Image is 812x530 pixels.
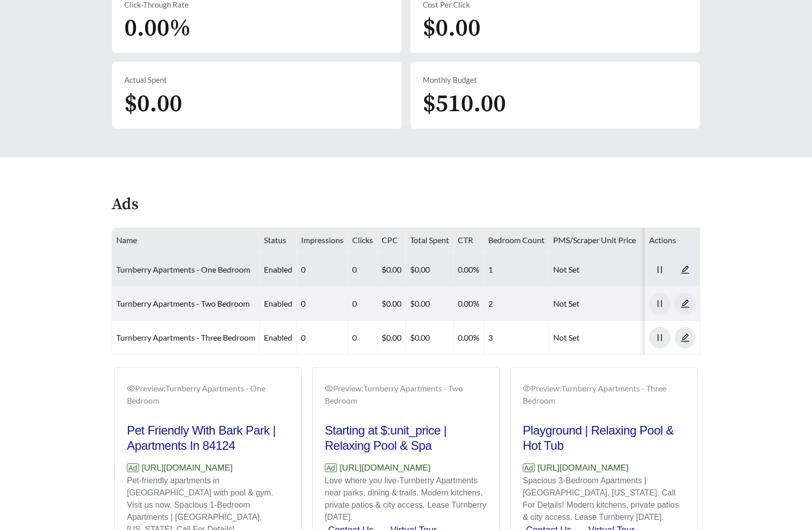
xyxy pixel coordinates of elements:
th: Status [260,228,297,253]
td: $0.00 [378,321,406,355]
a: Turnberry Apartments - One Bedroom [116,264,250,274]
h2: Pet Friendly With Bark Park | Apartments In 84124 [127,423,289,453]
span: eye [325,384,333,392]
td: $0.00 [406,287,454,321]
span: Ad [523,463,535,472]
td: $0.00 [378,253,406,287]
span: Ad [127,463,139,472]
td: $0.00 [406,253,454,287]
td: $0.00 [378,287,406,321]
div: Monthly Budget [423,74,688,86]
h2: Starting at $:unit_price | Relaxing Pool & Spa [325,423,487,453]
span: pause [650,333,670,342]
a: Turnberry Apartments - Three Bedroom [116,333,255,342]
td: 776420719378 [640,253,709,287]
span: $510.00 [423,89,506,119]
button: edit [674,259,696,280]
h2: Playground | Relaxing Pool & Hot Tub [523,423,685,453]
th: Name [112,228,260,253]
th: Total Spent [406,228,454,253]
th: Impressions [297,228,348,253]
button: pause [649,293,670,314]
span: 0.00% [124,13,191,44]
span: enabled [264,264,292,274]
button: edit [674,293,696,314]
a: edit [674,299,696,308]
p: Love where you live-Turnberry Apartments near parks, dining & trails. Modern kitchens, private pa... [325,475,487,523]
span: Ad [325,463,337,472]
td: 2 [484,287,549,321]
td: 0.00% [454,321,484,355]
div: Actual Spent [124,74,389,86]
div: Preview: Turnberry Apartments - Two Bedroom [325,382,487,407]
th: Clicks [348,228,378,253]
button: edit [674,327,696,348]
td: 0 [348,321,378,355]
div: Preview: Turnberry Apartments - One Bedroom [127,382,289,407]
td: 776420723929 [640,321,709,355]
td: 0 [297,253,348,287]
span: eye [127,384,135,392]
td: Not Set [549,253,640,287]
h4: Ads [112,196,139,214]
button: pause [649,327,670,348]
td: $0.00 [406,321,454,355]
td: 0.00% [454,253,484,287]
td: 3 [484,321,549,355]
span: edit [675,333,695,342]
p: [URL][DOMAIN_NAME] [127,461,289,475]
td: 0 [348,287,378,321]
p: Spacious 3-Bedroom Apartments | [GEOGRAPHIC_DATA], [US_STATE]. Call For Details! Modern kitchens,... [523,475,685,523]
span: eye [523,384,531,392]
a: Turnberry Apartments - Two Bedroom [116,299,250,308]
td: 776420680495 [640,287,709,321]
span: $0.00 [124,89,182,119]
th: PMS/Scraper Unit Price [549,228,640,253]
td: 0 [297,321,348,355]
td: 0.00% [454,287,484,321]
span: pause [650,299,670,308]
p: [URL][DOMAIN_NAME] [523,461,685,475]
td: Not Set [549,321,640,355]
span: pause [650,265,670,274]
td: 0 [297,287,348,321]
span: CTR [458,235,473,245]
span: enabled [264,333,292,342]
span: enabled [264,299,292,308]
td: 1 [484,253,549,287]
a: edit [674,333,696,342]
p: [URL][DOMAIN_NAME] [325,461,487,475]
span: edit [675,299,695,308]
div: Preview: Turnberry Apartments - Three Bedroom [523,382,685,407]
th: Responsive Ad Id [640,228,709,253]
span: $0.00 [423,13,481,44]
td: Not Set [549,287,640,321]
a: edit [674,264,696,274]
td: 0 [348,253,378,287]
span: CPC [382,235,398,245]
button: pause [649,259,670,280]
span: edit [675,265,695,274]
th: Actions [645,228,700,253]
th: Bedroom Count [484,228,549,253]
